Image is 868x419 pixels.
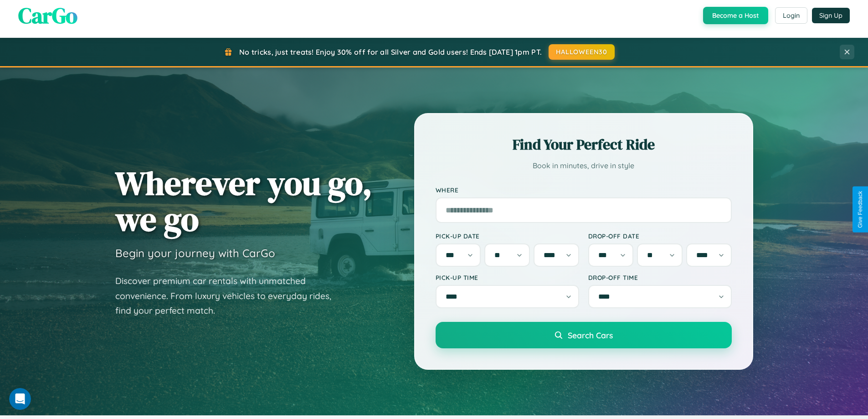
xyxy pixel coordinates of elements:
label: Drop-off Time [588,274,732,281]
button: Sign Up [812,8,850,23]
div: Give Feedback [857,191,863,228]
p: Discover premium car rentals with unmatched convenience. From luxury vehicles to everyday rides, ... [115,274,343,318]
label: Pick-up Date [436,232,579,240]
h2: Find Your Perfect Ride [436,134,732,155]
button: Become a Host [703,7,768,24]
label: Drop-off Date [588,232,732,240]
h1: Wherever you go, we go [115,165,372,237]
iframe: Intercom live chat [9,388,31,410]
label: Where [436,186,732,194]
p: Book in minutes, drive in style [436,159,732,172]
span: Search Cars [568,330,613,340]
button: HALLOWEEN30 [549,44,615,60]
span: No tricks, just treats! Enjoy 30% off for all Silver and Gold users! Ends [DATE] 1pm PT. [239,47,542,57]
span: CarGo [18,0,77,31]
button: Search Cars [436,322,732,348]
button: Login [775,7,807,24]
label: Pick-up Time [436,274,579,281]
h3: Begin your journey with CarGo [115,246,275,260]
